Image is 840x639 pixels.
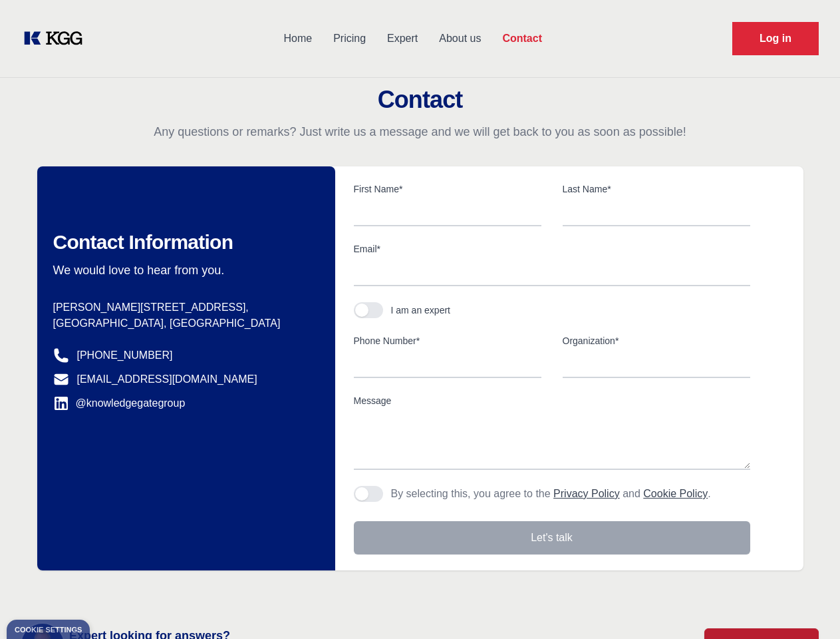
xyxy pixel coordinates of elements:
a: Home [273,21,323,56]
label: Phone Number* [354,334,541,347]
label: Organization* [563,334,750,347]
a: About us [428,21,491,56]
p: Any questions or remarks? Just write us a message and we will get back to you as soon as possible! [16,124,824,140]
h2: Contact Information [53,230,314,254]
p: By selecting this, you agree to the and . [391,486,711,502]
a: [EMAIL_ADDRESS][DOMAIN_NAME] [77,371,257,387]
iframe: Chat Widget [773,575,840,639]
label: Email* [354,242,750,256]
a: Pricing [323,21,376,56]
label: Last Name* [563,182,750,196]
a: Privacy Policy [553,488,620,499]
p: [GEOGRAPHIC_DATA], [GEOGRAPHIC_DATA] [53,316,314,331]
a: Expert [376,21,428,56]
div: Cookie settings [15,626,82,634]
a: Cookie Policy [643,488,708,499]
a: Contact [491,21,553,56]
div: I am an expert [391,304,451,317]
a: @knowledgegategroup [53,395,186,411]
button: Let's talk [354,521,750,554]
label: Message [354,394,750,407]
a: Request Demo [732,22,819,55]
p: We would love to hear from you. [53,262,314,278]
label: First Name* [354,182,541,196]
p: [PERSON_NAME][STREET_ADDRESS], [53,300,314,316]
a: [PHONE_NUMBER] [77,347,173,363]
a: KOL Knowledge Platform: Talk to Key External Experts (KEE) [21,28,93,49]
h2: Contact [16,87,824,113]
